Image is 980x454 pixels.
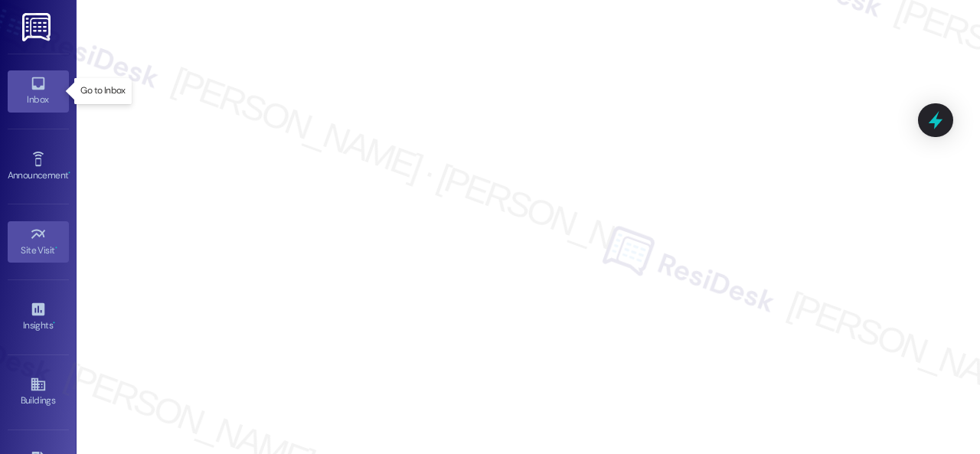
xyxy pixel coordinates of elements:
[53,318,55,328] span: •
[80,84,125,97] p: Go to Inbox
[8,296,69,338] a: Insights •
[8,371,69,413] a: Buildings
[68,168,70,178] span: •
[8,70,69,112] a: Inbox
[22,13,54,41] img: ResiDesk Logo
[8,221,69,263] a: Site Visit •
[55,243,57,253] span: •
